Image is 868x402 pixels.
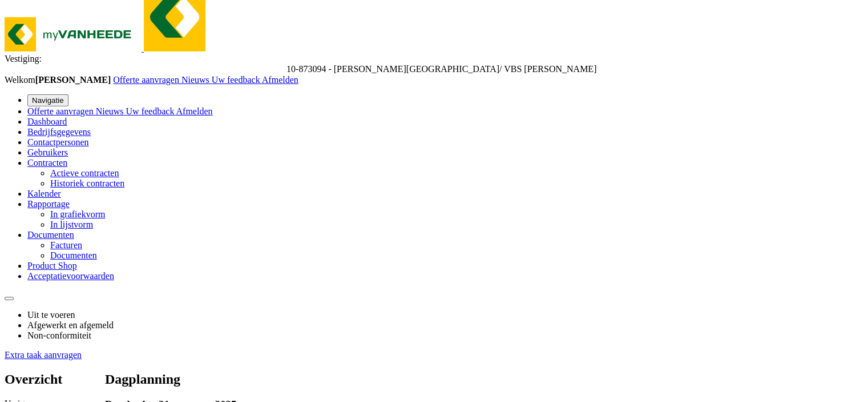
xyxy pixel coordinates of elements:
span: 10-873094 - OSCAR ROMERO COLLEGE/ VBS MELDERT - MELDERT [286,64,596,74]
a: Afmelden [262,75,298,85]
span: Offerte aanvragen [27,106,94,116]
a: Nieuws [96,106,126,116]
span: Nieuws [181,75,209,85]
a: Actieve contracten [50,168,119,178]
a: Documenten [50,250,97,260]
a: Uw feedback [212,75,262,85]
a: Offerte aanvragen [27,106,96,116]
li: Afgewerkt en afgemeld [27,320,863,331]
a: Bedrijfsgegevens [27,127,91,137]
h2: Dagplanning [105,372,236,387]
a: Contactpersonen [27,137,89,147]
span: Uw feedback [212,75,260,85]
span: Uw feedback [126,106,175,116]
span: Nieuws [96,106,124,116]
a: Extra taak aanvragen [5,350,82,360]
span: Offerte aanvragen [113,75,179,85]
a: Kalender [27,189,61,198]
strong: [PERSON_NAME] [35,75,111,85]
a: In grafiekvorm [50,209,105,219]
a: Acceptatievoorwaarden [27,271,114,281]
li: Non-conformiteit [27,331,863,341]
a: Rapportage [27,199,70,209]
span: Vestiging: [5,54,42,63]
a: Dashboard [27,117,67,126]
a: Nieuws [181,75,212,85]
img: myVanheede [5,17,142,51]
a: Product Shop [27,261,77,270]
a: Afmelden [176,106,213,116]
a: Contracten [27,158,67,168]
a: Uw feedback [126,106,176,116]
h2: Overzicht [5,372,105,387]
a: Gebruikers [27,148,68,157]
span: Welkom [5,75,113,85]
a: Facturen [50,240,82,250]
a: Documenten [27,230,74,240]
a: Offerte aanvragen [113,75,181,85]
span: Navigatie [32,96,64,105]
a: Historiek contracten [50,178,124,188]
li: Uit te voeren [27,310,863,320]
a: In lijstvorm [50,220,93,229]
button: Navigatie [27,94,68,106]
